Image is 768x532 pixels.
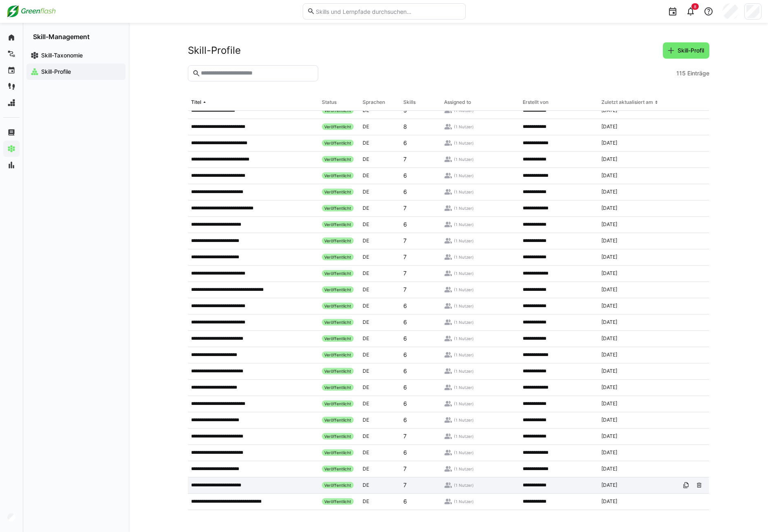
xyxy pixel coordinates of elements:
span: de [363,156,369,162]
span: de [363,466,369,472]
p: 7 [403,432,407,440]
h2: Skill-Profile [188,44,241,57]
p: 7 [403,237,407,245]
span: de [363,400,369,407]
span: [DATE] [601,172,617,179]
span: de [363,319,369,325]
span: (1 Nutzer) [454,124,474,130]
p: 6 [403,383,407,391]
span: Veröffentlicht [322,352,354,358]
span: Skill-Profil [676,46,705,55]
p: 6 [403,188,407,196]
span: Veröffentlicht [322,368,354,374]
div: Skills [403,99,416,106]
span: [DATE] [601,319,617,325]
span: [DATE] [601,449,617,456]
span: de [363,123,369,130]
span: de [363,270,369,276]
p: 7 [403,204,407,212]
span: (1 Nutzer) [454,499,474,504]
span: [DATE] [601,123,617,130]
span: Veröffentlicht [322,482,354,488]
span: de [363,449,369,455]
span: [DATE] [601,384,617,391]
span: (1 Nutzer) [454,238,474,244]
div: Sprachen [363,99,385,106]
span: de [363,286,369,292]
span: (1 Nutzer) [454,270,474,276]
span: Veröffentlicht [322,221,354,228]
button: Skill-Profil [663,42,709,59]
span: Veröffentlicht [322,319,354,325]
span: Veröffentlicht [322,156,354,163]
span: Veröffentlicht [322,498,354,505]
p: 6 [403,220,407,229]
span: (1 Nutzer) [454,368,474,374]
span: Veröffentlicht [322,254,354,260]
p: 7 [403,286,407,294]
p: 6 [403,318,407,326]
span: Veröffentlicht [322,189,354,195]
span: [DATE] [601,335,617,342]
span: Einträge [687,69,709,77]
span: (1 Nutzer) [454,254,474,260]
span: (1 Nutzer) [454,287,474,292]
p: 6 [403,367,407,375]
span: de [363,205,369,211]
p: 6 [403,351,407,359]
span: (1 Nutzer) [454,189,474,195]
span: de [363,352,369,358]
span: Veröffentlicht [322,400,354,407]
span: [DATE] [601,303,617,309]
span: [DATE] [601,482,617,488]
p: 6 [403,497,407,506]
span: [DATE] [601,205,617,211]
span: Veröffentlicht [322,384,354,391]
p: 6 [403,448,407,457]
p: 7 [403,253,407,261]
span: [DATE] [601,466,617,472]
span: de [363,498,369,504]
p: 8 [403,123,407,131]
span: (1 Nutzer) [454,140,474,146]
p: 7 [403,465,407,473]
span: [DATE] [601,400,617,407]
span: 115 [676,69,686,77]
span: [DATE] [601,417,617,423]
span: de [363,254,369,260]
span: (1 Nutzer) [454,433,474,439]
span: [DATE] [601,221,617,228]
span: Veröffentlicht [322,140,354,146]
span: (1 Nutzer) [454,173,474,178]
p: 6 [403,334,407,343]
span: [DATE] [601,286,617,293]
span: Veröffentlicht [322,303,354,309]
span: (1 Nutzer) [454,450,474,455]
p: 6 [403,171,407,180]
span: Veröffentlicht [322,205,354,211]
span: Veröffentlicht [322,172,354,179]
span: (1 Nutzer) [454,222,474,227]
span: [DATE] [601,156,617,163]
p: 6 [403,139,407,147]
span: de [363,368,369,374]
span: Veröffentlicht [322,449,354,456]
p: 6 [403,400,407,408]
span: Veröffentlicht [322,335,354,342]
span: (1 Nutzer) [454,205,474,211]
p: 6 [403,302,407,310]
span: [DATE] [601,189,617,195]
div: Erstellt von [523,99,548,106]
span: (1 Nutzer) [454,336,474,341]
span: [DATE] [601,433,617,440]
p: 7 [403,155,407,163]
span: (1 Nutzer) [454,466,474,472]
span: (1 Nutzer) [454,482,474,488]
span: de [363,221,369,227]
input: Skills und Lernpfade durchsuchen… [315,8,461,15]
span: Veröffentlicht [322,286,354,293]
div: Assigned to [444,99,471,106]
span: Veröffentlicht [322,123,354,130]
span: Veröffentlicht [322,237,354,244]
span: de [363,172,369,178]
